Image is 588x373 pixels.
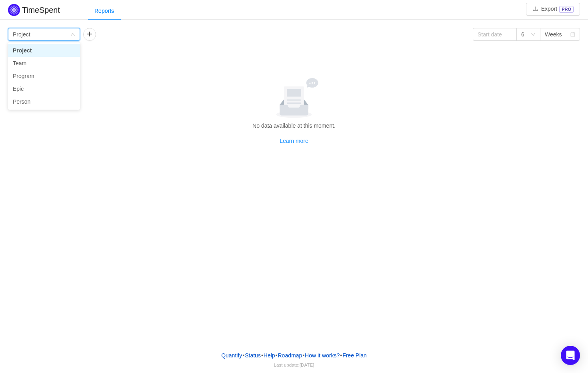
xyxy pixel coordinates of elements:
[570,32,575,38] i: icon: calendar
[473,28,517,41] input: Start date
[70,32,75,38] i: icon: down
[261,352,263,359] span: •
[280,138,308,144] a: Learn more
[221,349,242,361] a: Quantify
[263,349,276,361] a: Help
[302,352,304,359] span: •
[304,349,340,361] button: How it works?
[8,95,80,108] li: Person
[561,346,580,365] div: Open Intercom Messenger
[545,28,562,40] div: Weeks
[8,82,80,95] li: Epic
[8,4,20,16] img: Quantify logo
[8,44,80,57] li: Project
[22,6,60,14] h2: TimeSpent
[340,352,342,359] span: •
[88,2,120,20] div: Reports
[278,349,303,361] a: Roadmap
[244,349,261,361] a: Status
[252,122,336,129] span: No data available at this moment.
[342,349,367,361] button: Free Plan
[300,362,314,367] span: [DATE]
[83,28,96,41] button: icon: plus
[13,28,30,40] div: Project
[531,32,536,38] i: icon: down
[274,362,314,367] span: Last update:
[8,70,80,82] li: Program
[526,3,580,16] button: icon: downloadExportPRO
[521,28,524,40] div: 6
[242,352,244,359] span: •
[276,352,278,359] span: •
[8,57,80,70] li: Team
